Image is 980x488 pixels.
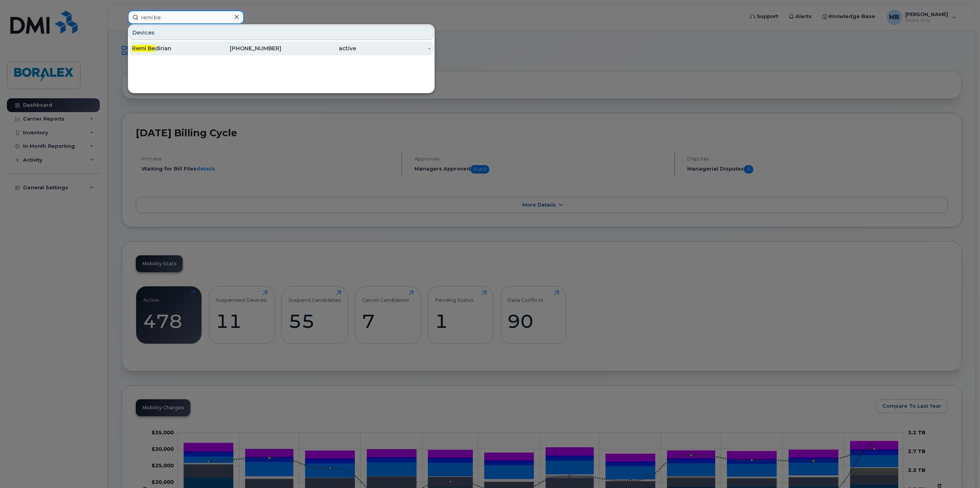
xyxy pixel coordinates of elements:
[132,45,207,52] div: dirian
[356,45,431,52] div: -
[129,41,434,55] a: Remi Bedirian[PHONE_NUMBER]active-
[129,25,434,40] div: Devices
[207,45,282,52] div: [PHONE_NUMBER]
[281,45,356,52] div: active
[132,45,155,52] span: Remi Be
